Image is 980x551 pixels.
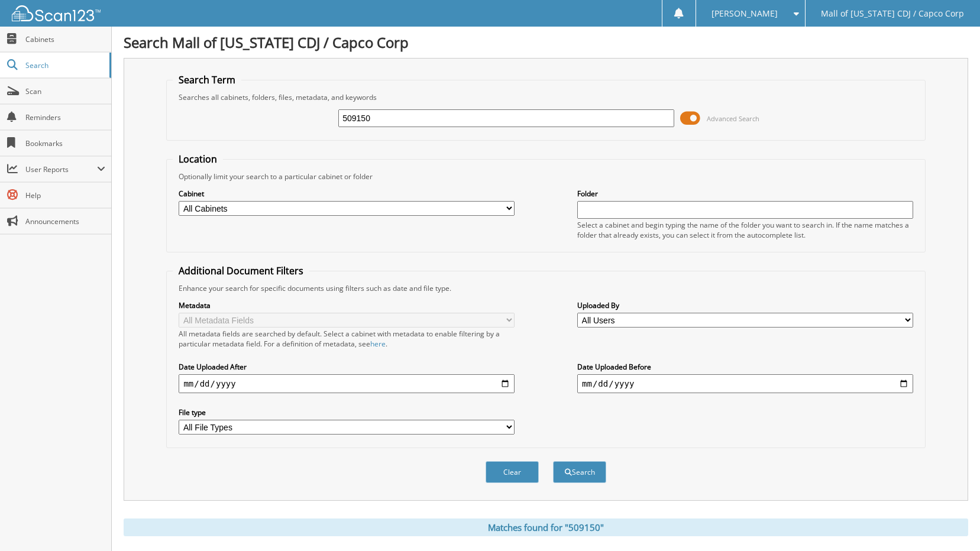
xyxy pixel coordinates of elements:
[577,374,913,393] input: end
[553,461,606,483] button: Search
[179,300,515,310] label: Metadata
[173,92,918,102] div: Searches all cabinets, folders, files, metadata, and keywords
[711,10,778,17] span: [PERSON_NAME]
[707,114,759,123] span: Advanced Search
[12,5,101,21] img: scan123-logo-white.svg
[25,86,105,96] span: Scan
[25,34,105,44] span: Cabinets
[173,283,918,293] div: Enhance your search for specific documents using filters such as date and file type.
[25,164,97,174] span: User Reports
[179,362,515,372] label: Date Uploaded After
[486,461,539,483] button: Clear
[173,73,241,86] legend: Search Term
[173,264,309,277] legend: Additional Document Filters
[179,189,515,199] label: Cabinet
[577,189,913,199] label: Folder
[25,216,105,226] span: Announcements
[821,10,964,17] span: Mall of [US_STATE] CDJ / Capco Corp
[25,190,105,200] span: Help
[370,339,386,349] a: here
[577,362,913,372] label: Date Uploaded Before
[173,153,223,166] legend: Location
[124,33,968,52] h1: Search Mall of [US_STATE] CDJ / Capco Corp
[179,329,515,349] div: All metadata fields are searched by default. Select a cabinet with metadata to enable filtering b...
[173,171,918,181] div: Optionally limit your search to a particular cabinet or folder
[25,112,105,122] span: Reminders
[124,518,968,536] div: Matches found for "509150"
[25,138,105,148] span: Bookmarks
[25,60,104,70] span: Search
[577,300,913,310] label: Uploaded By
[577,220,913,240] div: Select a cabinet and begin typing the name of the folder you want to search in. If the name match...
[179,407,515,417] label: File type
[179,374,515,393] input: start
